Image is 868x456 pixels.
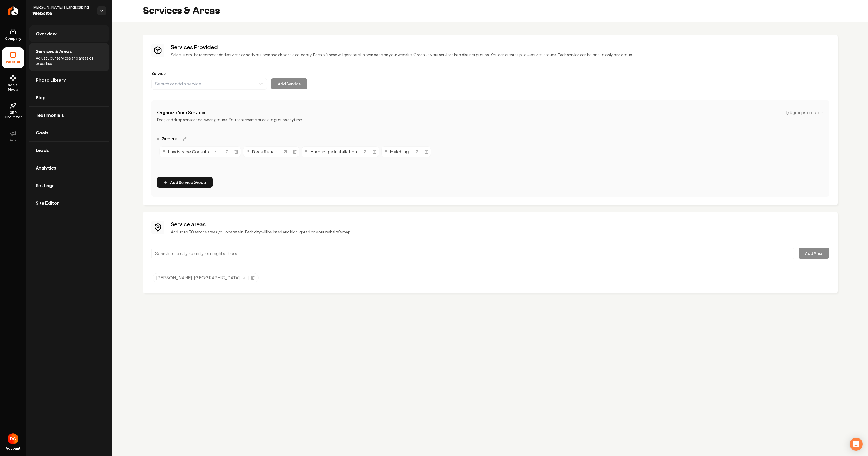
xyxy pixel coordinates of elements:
[390,148,409,155] span: Mulching
[36,48,72,55] span: Services & Areas
[161,136,178,142] span: General
[157,117,823,122] p: Drag and drop services between groups. You can rename or delete groups anytime.
[29,124,109,141] a: Goals
[29,194,109,212] a: Site Editor
[36,112,64,118] span: Testimonials
[2,71,24,96] a: Social Media
[2,98,24,124] a: GBP Optimizer
[168,148,219,155] span: Landscape Consultation
[29,159,109,177] a: Analytics
[36,130,48,136] span: Goals
[6,446,21,451] span: Account
[304,148,362,155] div: Hardscape Installation
[2,126,24,147] button: Ads
[8,6,18,15] img: Rebolt Logo
[3,37,24,41] span: Company
[36,31,57,37] span: Overview
[156,275,246,281] a: [PERSON_NAME], [GEOGRAPHIC_DATA]
[4,60,22,64] span: Website
[151,71,829,76] label: Service
[143,5,220,16] h2: Services & Areas
[36,182,55,189] span: Settings
[157,177,213,188] button: Add Service Group
[36,165,56,171] span: Analytics
[8,138,19,143] span: Ads
[29,142,109,159] a: Leads
[171,220,829,228] h3: Service areas
[151,248,794,259] input: Search for a city, county, or neighborhood...
[246,148,283,155] div: Deck Repair
[171,229,829,234] p: Add up to 30 service areas you operate in. Each city will be listed and highlighted on your websi...
[2,111,24,119] span: GBP Optimizer
[29,107,109,124] a: Testimonials
[786,109,823,116] span: 1 / 4 groups created
[36,147,49,154] span: Leads
[36,55,103,66] span: Adjust your services and areas of expertise.
[29,89,109,106] a: Blog
[310,148,357,155] span: Hardscape Installation
[156,275,240,281] span: [PERSON_NAME], [GEOGRAPHIC_DATA]
[8,433,18,444] img: Daniel Goldstein
[850,438,863,451] div: Open Intercom Messenger
[29,177,109,194] a: Settings
[8,433,18,444] button: Open user button
[171,52,829,57] p: Select from the recommended services or add your own and choose a category. Each of these will ge...
[2,83,24,92] span: Social Media
[29,25,109,42] a: Overview
[153,273,829,285] ul: Selected tags
[2,24,24,45] a: Company
[32,4,93,10] span: [PERSON_NAME]'s Landscaping
[162,148,224,155] div: Landscape Consultation
[252,148,277,155] span: Deck Repair
[36,77,66,83] span: Photo Library
[384,148,414,155] div: Mulching
[157,109,207,116] h4: Organize Your Services
[171,43,829,51] h3: Services Provided
[29,71,109,89] a: Photo Library
[32,10,93,17] span: Website
[36,94,46,101] span: Blog
[36,200,59,206] span: Site Editor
